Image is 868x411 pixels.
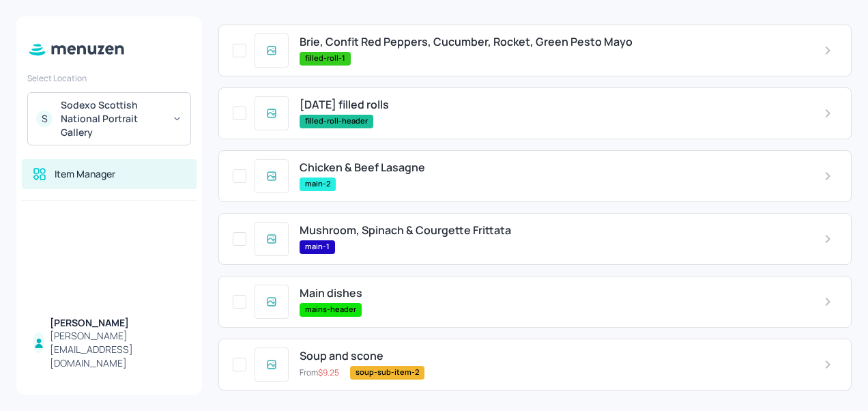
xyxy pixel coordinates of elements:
span: mains-header [300,304,362,315]
span: Brie, Confit Red Peppers, Cucumber, Rocket, Green Pesto Mayo [300,36,633,48]
div: S [36,111,53,127]
span: Chicken & Beef Lasagne [300,161,425,174]
div: [PERSON_NAME] [50,316,186,330]
span: filled-roll-header [300,115,373,127]
p: From [300,367,339,379]
span: Main dishes [300,287,362,300]
div: Item Manager [55,167,115,181]
div: Sodexo Scottish National Portrait Gallery [61,98,164,139]
span: Mushroom, Spinach & Courgette Frittata [300,224,511,237]
div: [PERSON_NAME][EMAIL_ADDRESS][DOMAIN_NAME] [50,329,186,370]
span: $ 9.25 [318,367,339,378]
span: filled-roll-1 [300,53,351,64]
span: soup-sub-item-2 [350,367,424,378]
span: [DATE] filled rolls [300,98,389,111]
span: main-2 [300,178,336,190]
span: main-1 [300,241,335,253]
div: Select Location [27,72,191,84]
span: Soup and scone [300,350,384,363]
